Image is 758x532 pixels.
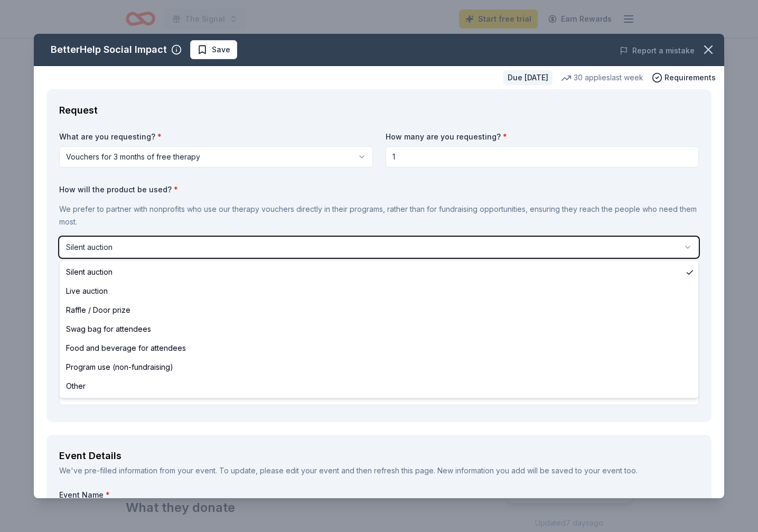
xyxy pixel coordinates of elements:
span: Raffle / Door prize [66,304,130,316]
span: Live auction [66,285,108,297]
span: Swag bag for attendees [66,323,151,335]
span: The Signal [185,13,225,25]
span: Food and beverage for attendees [66,342,186,354]
span: Program use (non-fundraising) [66,361,173,374]
span: Silent auction [66,266,113,278]
span: Other [66,380,86,393]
